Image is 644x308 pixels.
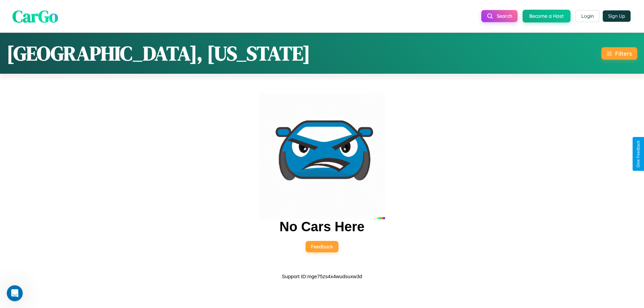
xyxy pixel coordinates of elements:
iframe: Intercom live chat [7,285,23,301]
div: Filters [615,50,632,57]
button: Sign Up [603,10,631,22]
h1: [GEOGRAPHIC_DATA], [US_STATE] [7,40,310,67]
p: Support ID: mge75zs4x4wudsuxw3d [282,272,362,281]
span: Search [497,13,512,19]
div: Give Feedback [636,140,641,168]
button: Filters [601,47,637,60]
h2: No Cars Here [279,219,364,234]
button: Login [576,10,599,22]
button: Feedback [306,241,338,252]
img: car [259,93,385,219]
button: Become a Host [523,10,571,22]
span: CarGo [12,4,58,27]
button: Search [481,10,518,22]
